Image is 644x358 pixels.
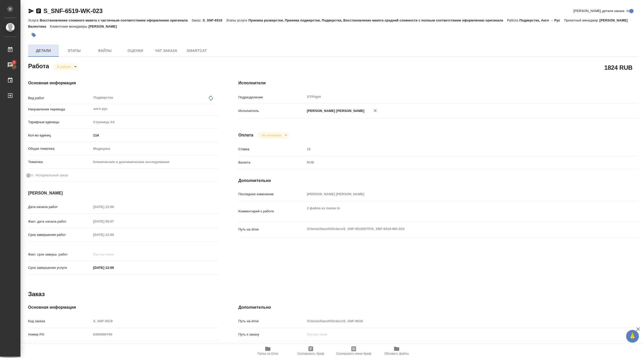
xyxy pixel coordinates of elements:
p: Восстановление сложного макета с частичным соответствием оформлению оригинала [40,18,191,22]
p: Исполнитель [238,108,305,113]
input: Пустое поле [91,251,136,258]
p: Ставка [238,147,305,152]
p: Подразделение [238,95,305,100]
div: Медицина [91,144,218,153]
span: Оценки [123,48,148,54]
h2: 1824 RUB [604,63,632,72]
input: Пустое поле [91,231,136,238]
input: Пустое поле [305,317,605,325]
button: Удалить исполнителя [370,105,381,116]
span: Детали [31,48,56,54]
p: Тематика [28,159,91,165]
p: Дата начала работ [28,204,91,210]
span: 3 [10,60,18,65]
p: Подверстка, Англ → Рус [519,18,564,22]
a: 3 [1,59,19,71]
p: Последнее изменение [238,192,305,197]
input: Пустое поле [91,203,136,211]
p: Вид работ [28,96,91,101]
button: Не оплачена [260,133,283,137]
button: Скопировать бриф [289,344,332,358]
h4: [PERSON_NAME] [28,190,218,196]
a: S_SNF-6519-WK-023 [43,7,102,14]
p: Работа [507,18,520,22]
p: Путь на drive [238,227,305,232]
input: Пустое поле [91,331,218,338]
span: 🙏 [628,331,637,342]
button: В работе [55,65,72,69]
span: SmartCat [185,48,209,54]
p: Этапы услуги [226,18,249,22]
span: Скопировать бриф [297,352,324,355]
p: Заказ: [192,18,203,22]
span: Чат заказа [154,48,178,54]
input: Пустое поле [305,190,605,198]
button: Добавить тэг [28,29,39,41]
button: Скопировать ссылку [36,8,42,14]
button: Скопировать мини-бриф [332,344,375,358]
p: Тарифные единицы [28,120,91,125]
h4: Дополнительно [238,178,638,184]
input: ✎ Введи что-нибудь [91,264,136,271]
p: Направление перевода [28,107,91,112]
div: В работе [257,132,289,139]
h4: Основная информация [28,304,218,310]
h4: Дополнительно [238,304,638,310]
p: S_SNF-6519 [203,18,226,22]
button: 🙏 [626,330,639,343]
p: Комментарий к работе [238,209,305,214]
textarea: 2 файла из папки in [305,204,605,218]
p: Срок завершения работ [28,232,91,237]
h4: Оплата [238,132,254,138]
span: Файлы [93,48,117,54]
p: Номер РО [28,332,91,337]
p: Путь на drive [238,319,305,324]
p: Услуга [28,18,40,22]
div: В работе [53,63,78,70]
div: Страница А4 [91,118,218,126]
p: Факт. срок заверш. работ [28,252,91,257]
p: [PERSON_NAME] [PERSON_NAME] [305,108,365,113]
input: Пустое поле [305,145,605,153]
span: Этапы [62,48,86,54]
button: Скопировать ссылку для ЯМессенджера [28,8,34,14]
p: Код заказа [28,319,91,324]
p: Факт. дата начала работ [28,219,91,224]
p: Срок завершения услуги [28,265,91,270]
h4: Основная информация [28,80,218,86]
div: Клинические и доклинические исследования [91,158,218,166]
input: Пустое поле [305,331,605,338]
p: Путь к заказу [238,332,305,337]
p: [PERSON_NAME] [88,25,121,28]
button: Папка на Drive [246,344,289,358]
p: Клиентские менеджеры [50,25,88,28]
p: Приемка разверстки, Приемка подверстки, Подверстка, Восстановление макета средней сложности с пол... [248,18,507,22]
span: Нотариальный заказ [36,173,68,178]
h2: Работа [28,61,49,70]
h2: Заказ [28,290,45,298]
button: Обновить файлы [375,344,418,358]
input: ✎ Введи что-нибудь [91,132,218,139]
p: Кол-во единиц [28,133,91,138]
span: [PERSON_NAME] детали заказа [573,8,624,14]
p: Валюта [238,160,305,165]
span: Обновить файлы [384,352,409,355]
span: Скопировать мини-бриф [336,352,371,355]
div: RUB [305,158,605,167]
p: Общая тематика [28,146,91,151]
p: Проектный менеджер [564,18,599,22]
span: Папка на Drive [257,352,278,355]
h4: Исполнители [238,80,638,86]
textarea: /Clients/Sanofi/Orders/S_SNF-6519/DTP/S_SNF-6519-WK-023 [305,225,605,233]
input: Пустое поле [91,218,136,225]
input: Пустое поле [91,317,218,325]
